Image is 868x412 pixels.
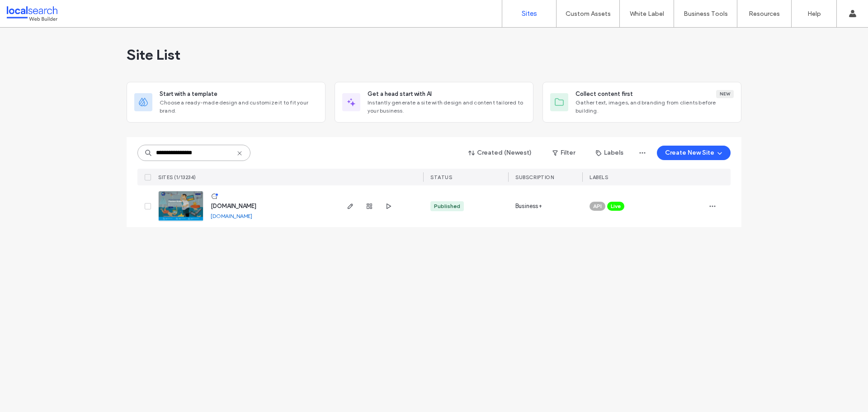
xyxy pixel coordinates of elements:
[127,46,180,64] span: Site List
[211,203,256,209] a: [DOMAIN_NAME]
[684,10,728,18] label: Business Tools
[749,10,780,18] label: Resources
[807,10,821,18] label: Help
[430,174,452,180] span: STATUS
[127,82,325,123] div: Start with a templateChoose a ready-made design and customize it to fit your brand.
[543,146,584,160] button: Filter
[588,146,632,160] button: Labels
[657,146,731,160] button: Create New Site
[368,99,526,115] span: Instantly generate a site with design and content tailored to your business.
[158,174,196,180] span: SITES (1/13234)
[335,82,533,123] div: Get a head start with AIInstantly generate a site with design and content tailored to your business.
[461,146,540,160] button: Created (Newest)
[566,10,611,18] label: Custom Assets
[211,213,252,219] a: [DOMAIN_NAME]
[593,202,602,210] span: API
[590,174,608,180] span: LABELS
[611,202,621,210] span: Live
[368,90,432,99] span: Get a head start with AI
[434,202,460,210] div: Published
[160,90,217,99] span: Start with a template
[576,99,734,115] span: Gather text, images, and branding from clients before building.
[630,10,664,18] label: White Label
[160,99,318,115] span: Choose a ready-made design and customize it to fit your brand.
[576,90,633,99] span: Collect content first
[515,174,554,180] span: SUBSCRIPTION
[515,202,542,211] span: Business+
[522,9,537,18] label: Sites
[542,82,741,123] div: Collect content firstNewGather text, images, and branding from clients before building.
[20,6,39,14] span: Help
[716,90,734,98] div: New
